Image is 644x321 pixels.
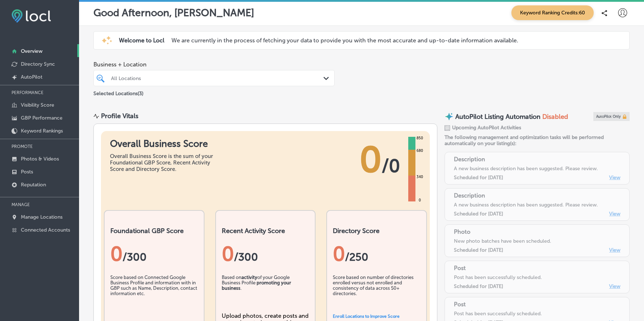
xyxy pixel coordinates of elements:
[21,102,54,108] p: Visibility Score
[222,275,309,311] div: Based on of your Google Business Profile .
[21,128,63,134] p: Keyword Rankings
[110,138,218,149] h1: Overall Business Score
[222,242,309,266] div: 0
[171,37,518,44] p: We are currently in the process of fetching your data to provide you with the most accurate and u...
[415,174,424,180] div: 340
[415,135,424,141] div: 850
[222,227,309,235] h2: Recent Activity Score
[93,88,143,97] p: Selected Locations ( 3 )
[123,251,147,264] span: / 300
[93,61,335,68] span: Business + Location
[111,75,324,81] div: All Locations
[511,5,594,20] span: Keyword Ranking Credits: 60
[333,314,400,319] a: Enroll Locations to Improve Score
[415,148,424,154] div: 680
[333,227,420,235] h2: Directory Score
[333,275,420,311] div: Score based on number of directories enrolled versus not enrolled and consistency of data across ...
[119,37,164,44] span: Welcome to Locl
[21,74,42,80] p: AutoPilot
[93,7,254,19] p: Good Afternoon, [PERSON_NAME]
[21,156,59,162] p: Photos & Videos
[455,113,540,121] p: AutoPilot Listing Automation
[241,275,257,280] b: activity
[21,169,33,175] p: Posts
[222,280,291,291] b: promoting your business
[21,227,70,233] p: Connected Accounts
[21,61,55,67] p: Directory Sync
[345,251,368,264] span: /250
[21,48,42,54] p: Overview
[11,9,51,23] img: fda3e92497d09a02dc62c9cd864e3231.png
[21,182,46,188] p: Reputation
[21,214,63,220] p: Manage Locations
[21,115,63,121] p: GBP Performance
[417,197,422,203] div: 0
[382,155,400,177] span: / 0
[110,275,198,311] div: Score based on Connected Google Business Profile and information with in GBP such as Name, Descri...
[445,112,454,121] img: autopilot-icon
[359,138,382,181] span: 0
[110,227,198,235] h2: Foundational GBP Score
[110,153,218,172] div: Overall Business Score is the sum of your Foundational GBP Score, Recent Activity Score and Direc...
[234,251,258,264] span: /300
[333,242,420,266] div: 0
[101,112,138,120] div: Profile Vitals
[110,242,198,266] div: 0
[542,113,568,121] span: Disabled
